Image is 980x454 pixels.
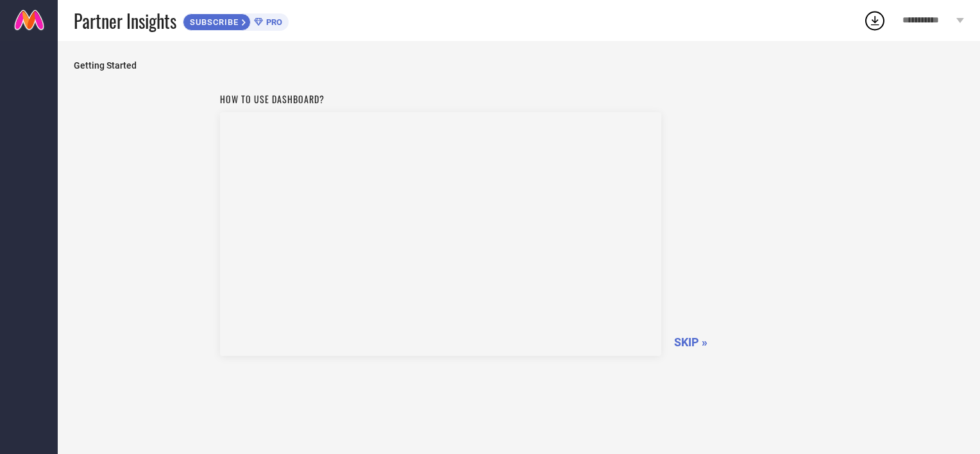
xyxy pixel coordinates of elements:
[183,10,289,31] a: SUBSCRIBEPRO
[74,8,176,34] span: Partner Insights
[863,9,886,32] div: Open download list
[220,92,661,106] h1: How to use dashboard?
[220,112,661,356] iframe: YouTube video player
[74,60,964,71] span: Getting Started
[263,17,282,27] span: PRO
[183,17,242,27] span: SUBSCRIBE
[674,335,707,349] span: SKIP »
